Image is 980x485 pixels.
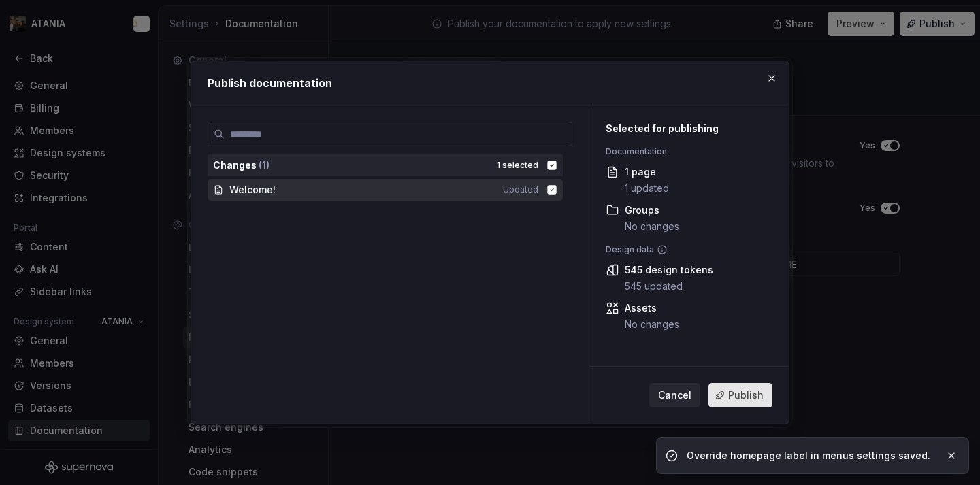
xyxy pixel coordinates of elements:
div: No changes [625,318,679,331]
div: Override homepage label in menus settings saved. [687,449,934,463]
span: Updated [503,184,538,195]
div: 1 page [625,165,669,179]
div: Design data [606,244,766,255]
div: Groups [625,203,679,217]
div: Assets [625,301,679,315]
div: Documentation [606,146,766,157]
span: ( 1 ) [259,159,269,171]
h2: Publish documentation [208,75,772,91]
div: 1 updated [625,182,669,195]
span: Welcome! [229,183,276,197]
div: Changes [213,158,489,172]
button: Cancel [649,383,700,407]
div: 545 updated [625,280,713,293]
div: 1 selected [497,160,538,171]
span: Cancel [658,388,691,402]
button: Publish [708,383,772,407]
div: No changes [625,220,679,233]
span: Publish [728,388,764,402]
div: 545 design tokens [625,263,713,277]
div: Selected for publishing [606,122,766,135]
